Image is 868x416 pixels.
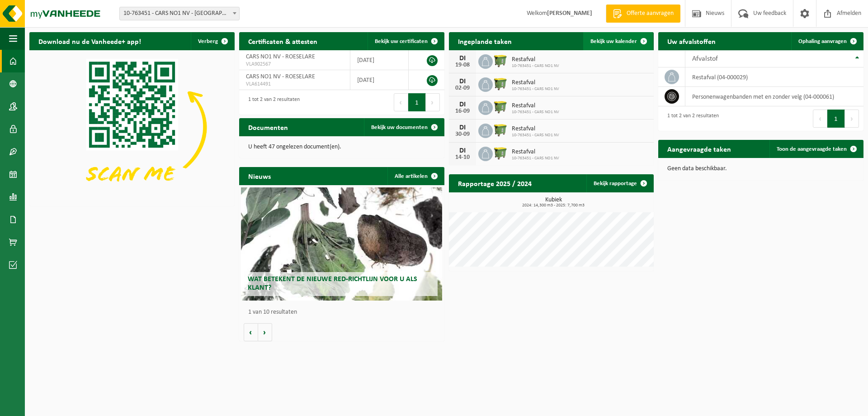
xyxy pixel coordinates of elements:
td: [DATE] [350,70,408,90]
span: Ophaling aanvragen [798,38,847,44]
button: Next [845,110,859,128]
span: VLA902567 [246,61,344,68]
div: 1 tot 2 van 2 resultaten [663,109,719,129]
a: Bekijk uw certificaten [368,32,443,50]
img: WB-1100-HPE-GN-50 [493,99,508,115]
span: Bekijk uw kalender [590,38,637,44]
span: Restafval [512,56,559,63]
div: 1 tot 2 van 2 resultaten [244,92,300,112]
td: restafval (04-000029) [685,67,863,87]
div: 30-09 [453,131,472,138]
span: Afvalstof [692,55,718,62]
span: 2024: 14,300 m3 - 2025: 7,700 m3 [453,203,654,208]
span: 10-763451 - CARS NO1 NV [512,133,559,138]
span: Wat betekent de nieuwe RED-richtlijn voor u als klant? [248,276,417,292]
td: [DATE] [350,50,408,70]
span: Offerte aanvragen [624,9,676,18]
a: Offerte aanvragen [606,5,680,23]
div: 14-10 [453,154,472,161]
button: Next [426,93,440,111]
span: Restafval [512,125,559,133]
p: U heeft 47 ongelezen document(en). [248,144,435,150]
button: Verberg [191,32,234,50]
img: WB-1100-HPE-GN-50 [493,145,508,161]
div: 19-08 [453,62,472,68]
h3: Kubiek [453,197,654,208]
a: Bekijk uw kalender [583,32,653,50]
img: Download de VHEPlus App [29,50,235,204]
div: DI [453,101,472,108]
span: Bekijk uw documenten [371,124,428,130]
span: CARS NO1 NV - ROESELARE [246,73,315,80]
button: Previous [813,110,827,128]
button: 1 [408,93,426,111]
span: CARS NO1 NV - ROESELARE [246,53,315,60]
a: Ophaling aanvragen [791,32,863,50]
span: 10-763451 - CARS NO1 NV - ROESELARE [119,7,240,20]
span: Restafval [512,148,559,156]
span: Bekijk uw certificaten [375,38,428,44]
a: Wat betekent de nieuwe RED-richtlijn voor u als klant? [241,187,442,301]
div: DI [453,147,472,154]
div: 16-09 [453,108,472,115]
div: DI [453,55,472,62]
a: Toon de aangevraagde taken [769,140,863,158]
button: Volgende [258,323,272,341]
span: Restafval [512,79,559,86]
span: 10-763451 - CARS NO1 NV [512,86,559,92]
p: Geen data beschikbaar. [667,166,854,172]
h2: Certificaten & attesten [239,32,326,50]
img: WB-1100-HPE-GN-50 [493,76,508,91]
button: 1 [827,110,845,128]
span: VLA614491 [246,81,344,88]
button: Previous [394,93,408,111]
div: DI [453,124,472,131]
h2: Uw afvalstoffen [658,32,725,50]
td: personenwagenbanden met en zonder velg (04-000061) [685,87,863,106]
span: 10-763451 - CARS NO1 NV [512,156,559,161]
span: Toon de aangevraagde taken [777,146,847,152]
strong: [PERSON_NAME] [547,10,592,17]
span: 10-763451 - CARS NO1 NV [512,63,559,69]
p: 1 van 10 resultaten [248,309,440,316]
span: 10-763451 - CARS NO1 NV [512,110,559,115]
img: WB-1100-HPE-GN-50 [493,122,508,138]
span: Verberg [198,38,218,44]
div: DI [453,78,472,85]
h2: Documenten [239,118,297,136]
button: Vorige [244,323,258,341]
a: Bekijk uw documenten [364,118,443,136]
div: 02-09 [453,85,472,91]
h2: Ingeplande taken [449,32,521,50]
span: 10-763451 - CARS NO1 NV - ROESELARE [120,7,239,20]
a: Bekijk rapportage [586,174,653,192]
a: Alle artikelen [387,167,443,185]
h2: Download nu de Vanheede+ app! [29,32,150,50]
h2: Rapportage 2025 / 2024 [449,174,541,192]
h2: Nieuws [239,167,280,185]
img: WB-1100-HPE-GN-50 [493,53,508,68]
span: Restafval [512,102,559,110]
h2: Aangevraagde taken [658,140,740,158]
